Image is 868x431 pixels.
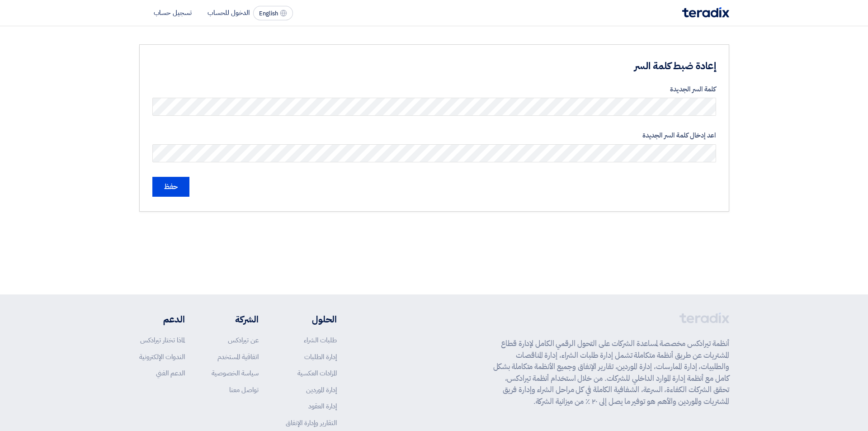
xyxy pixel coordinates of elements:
[304,352,337,362] a: إدارة الطلبات
[286,418,337,428] a: التقارير وإدارة الإنفاق
[156,368,185,378] a: الدعم الفني
[493,338,729,407] p: أنظمة تيرادكس مخصصة لمساعدة الشركات على التحول الرقمي الكامل لإدارة قطاع المشتريات عن طريق أنظمة ...
[212,368,259,378] a: سياسة الخصوصية
[217,352,259,362] a: اتفاقية المستخدم
[139,313,185,326] li: الدعم
[308,401,337,411] a: إدارة العقود
[152,84,716,95] label: كلمة السر الجديدة
[297,368,337,378] a: المزادات العكسية
[682,7,729,18] img: Teradix logo
[212,313,259,326] li: الشركة
[152,177,189,197] input: حفظ
[304,335,337,345] a: طلبات الشراء
[286,313,337,326] li: الحلول
[228,335,259,345] a: عن تيرادكس
[140,335,185,345] a: لماذا تختار تيرادكس
[259,10,278,17] span: English
[253,6,293,20] button: English
[306,385,337,395] a: إدارة الموردين
[152,130,716,141] label: اعد إدخال كلمة السر الجديدة
[208,8,250,18] li: الدخول للحساب
[229,385,259,395] a: تواصل معنا
[406,59,716,73] h3: إعادة ضبط كلمة السر
[154,8,192,18] li: تسجيل حساب
[139,352,185,362] a: الندوات الإلكترونية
